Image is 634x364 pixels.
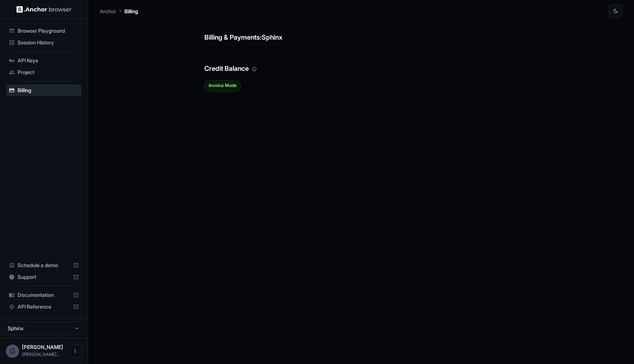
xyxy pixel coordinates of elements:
[18,27,79,34] span: Browser Playground
[22,344,63,350] span: Gabriel Taboada
[6,289,82,301] div: Documentation
[6,25,82,37] div: Browser Playground
[6,259,82,271] div: Schedule a demo
[100,7,116,15] p: Anchor
[6,55,82,66] div: API Keys
[18,262,70,269] span: Schedule a demo
[6,66,82,78] div: Project
[18,39,79,46] span: Session History
[18,57,79,64] span: API Keys
[205,83,241,88] span: Invoice Mode
[204,49,518,74] h6: Credit Balance
[18,69,79,76] span: Project
[22,352,60,357] span: gabriel@sphinxhq.com
[6,301,82,313] div: API Reference
[6,271,82,283] div: Support
[18,291,70,299] span: Documentation
[204,18,518,43] h6: Billing & Payments: Sphinx
[69,345,82,358] button: Open menu
[6,84,82,96] div: Billing
[252,66,257,72] svg: Your credit balance will be consumed as you use the API. Visit the usage page to view a breakdown...
[6,37,82,48] div: Session History
[6,345,19,358] div: G
[18,87,79,94] span: Billing
[124,7,138,15] p: Billing
[18,303,70,310] span: API Reference
[100,7,138,15] nav: breadcrumb
[18,273,70,281] span: Support
[17,6,72,13] img: Anchor Logo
